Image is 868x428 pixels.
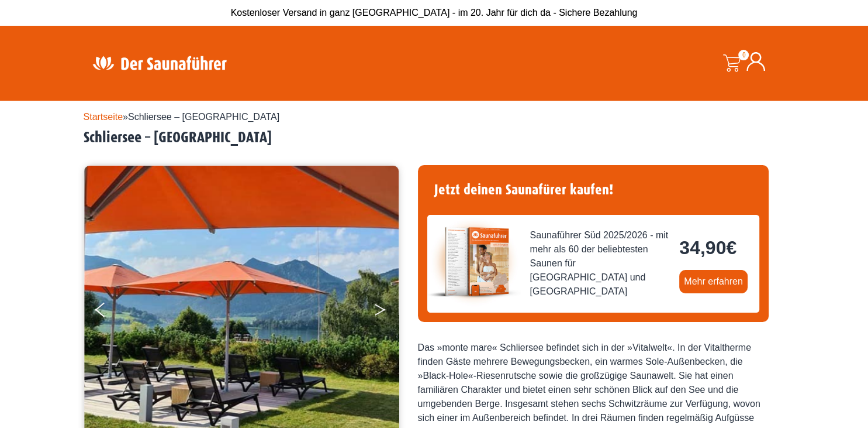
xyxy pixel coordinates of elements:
[84,112,123,122] a: Startseite
[128,112,279,122] span: Schliersee – [GEOGRAPHIC_DATA]
[726,237,736,258] span: €
[427,215,521,309] img: der-saunafuehrer-2025-sued.jpg
[530,228,670,299] span: Saunaführer Süd 2025/2026 - mit mehr als 60 der beliebtesten Saunen für [GEOGRAPHIC_DATA] und [GE...
[84,129,785,147] h2: Schliersee – [GEOGRAPHIC_DATA]
[427,174,759,206] h4: Jetzt deinen Saunafürer kaufen!
[679,270,748,293] a: Mehr erfahren
[95,297,125,327] button: Previous
[84,112,280,122] span: »
[679,237,736,258] bdi: 34,90
[231,8,638,18] span: Kostenloser Versand in ganz [GEOGRAPHIC_DATA] - im 20. Jahr für dich da - Sichere Bezahlung
[374,297,403,327] button: Next
[738,50,749,60] span: 0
